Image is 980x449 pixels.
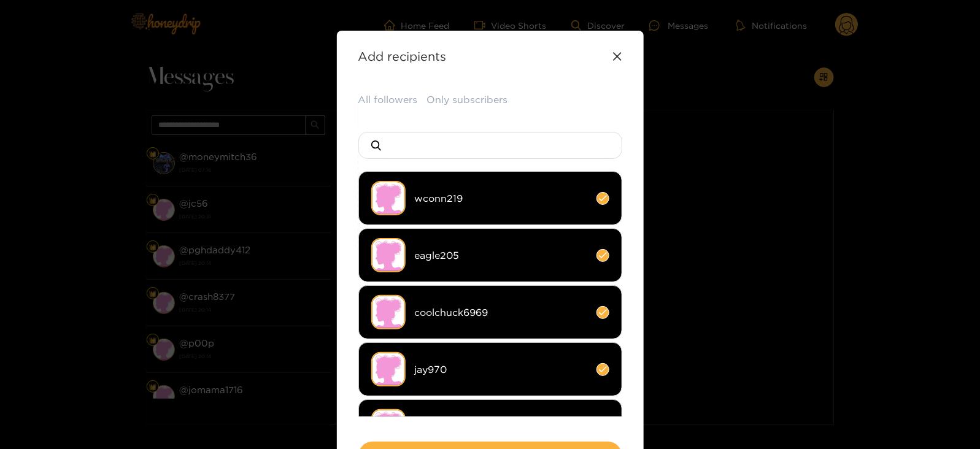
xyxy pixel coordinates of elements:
[371,181,406,215] img: no-avatar.png
[415,191,587,205] span: wconn219
[371,295,406,329] img: no-avatar.png
[415,248,587,263] span: eagle205
[427,93,508,107] button: Only subscribers
[415,363,587,377] span: jay970
[358,49,447,63] strong: Add recipients
[358,93,418,107] button: All followers
[371,409,406,443] img: no-avatar.png
[371,352,406,386] img: no-avatar.png
[371,238,406,272] img: no-avatar.png
[415,305,587,320] span: coolchuck6969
